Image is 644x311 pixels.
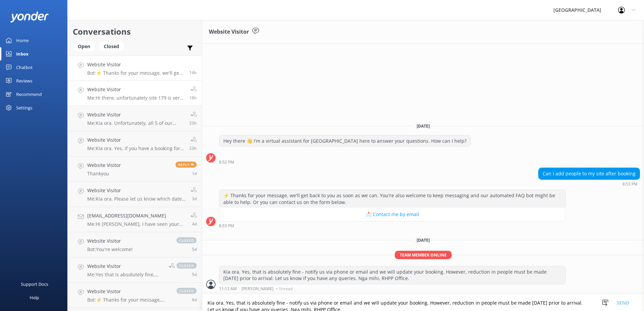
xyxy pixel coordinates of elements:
[16,101,32,114] div: Settings
[219,160,234,164] strong: 8:52 PM
[176,288,197,294] span: closed
[30,291,39,304] div: Help
[539,168,640,179] div: Can I add people to my site after booking
[176,263,197,269] span: closed
[276,287,293,291] span: • Unread
[87,237,133,245] h4: Website Visitor
[21,277,48,291] div: Support Docs
[219,224,234,228] strong: 8:53 PM
[87,297,170,303] p: Bot: ⚡ Thanks for your message, we'll get back to you as soon as we can. You're also welcome to k...
[87,272,164,278] p: Me: Yes that is absolutely fine, depending on availability. Just give us a call or send us an ema...
[16,47,29,61] div: Inbox
[219,135,471,147] div: Hey there 👋 I'm a virtual assistant for [GEOGRAPHIC_DATA] here to answer your questions. How can ...
[68,56,202,81] a: Website VisitorBot:⚡ Thanks for your message, we'll get back to you as soon as we can. You're als...
[176,237,197,243] span: closed
[87,95,184,101] p: Me: Hi there, unfortunately site 179 is very popular and not available at all until [DATE].
[68,283,202,308] a: Website VisitorBot:⚡ Thanks for your message, we'll get back to you as soon as we can. You're als...
[192,171,197,176] span: Sep 08 2025 04:28pm (UTC +12:00) Pacific/Auckland
[73,42,99,50] a: Open
[68,81,202,106] a: Website VisitorMe:Hi there, unfortunately site 179 is very popular and not available at all until...
[209,28,249,36] h3: Website Visitor
[189,120,197,126] span: Sep 09 2025 11:50am (UTC +12:00) Pacific/Auckland
[413,237,434,243] span: [DATE]
[99,41,124,51] div: Closed
[192,297,197,303] span: Sep 03 2025 06:57pm (UTC +12:00) Pacific/Auckland
[87,171,121,177] p: Thankyou
[241,287,273,291] span: [PERSON_NAME]
[87,187,186,194] h4: Website Visitor
[219,160,471,164] div: Sep 09 2025 08:52pm (UTC +12:00) Pacific/Auckland
[87,221,186,227] p: Me: Hi [PERSON_NAME], I have seen your bookings you are trying to make for next weekend. If you c...
[87,70,184,76] p: Bot: ⚡ Thanks for your message, we'll get back to you as soon as we can. You're also welcome to k...
[68,106,202,131] a: Website VisitorMe:Kia ora. Unfortunately, all 5 of our Tourist Flats are fully booked. Let us kno...
[68,257,202,283] a: Website VisitorMe:Yes that is absolutely fine, depending on availability. Just give us a call or ...
[219,190,566,208] div: ⚡ Thanks for your message, we'll get back to you as soon as we can. You're also welcome to keep m...
[87,246,133,252] p: Bot: You're welcome!
[73,41,95,51] div: Open
[192,221,197,227] span: Sep 06 2025 10:04am (UTC +12:00) Pacific/Auckland
[87,120,184,126] p: Me: Kia ora. Unfortunately, all 5 of our Tourist Flats are fully booked. Let us know if you have ...
[413,123,434,129] span: [DATE]
[192,196,197,202] span: Sep 06 2025 05:18pm (UTC +12:00) Pacific/Auckland
[68,207,202,232] a: [EMAIL_ADDRESS][DOMAIN_NAME]Me:Hi [PERSON_NAME], I have seen your bookings you are trying to make...
[192,272,197,277] span: Sep 04 2025 11:35am (UTC +12:00) Pacific/Auckland
[87,145,184,151] p: Me: KIa ora. Yes, if you have a booking for a Group Lodge (triple or quad) there is a parking spa...
[16,88,42,101] div: Recommend
[87,162,121,169] h4: Website Visitor
[175,162,197,168] span: Reply
[395,251,452,259] span: Team member online
[219,266,566,284] div: Kia ora. Yes, that is absolutely fine - notify us via phone or email and we will update your book...
[219,223,566,228] div: Sep 09 2025 08:53pm (UTC +12:00) Pacific/Auckland
[10,11,49,23] img: yonder-white-logo.png
[219,208,566,221] button: 📩 Contact me by email
[16,74,32,88] div: Reviews
[68,131,202,157] a: Website VisitorMe:KIa ora. Yes, if you have a booking for a Group Lodge (triple or quad) there is...
[219,286,566,291] div: Sep 10 2025 11:13am (UTC +12:00) Pacific/Auckland
[219,287,237,291] strong: 11:13 AM
[68,182,202,207] a: Website VisitorMe:Kia ora. Please let us know which dates you are wanting the Tourist Flat. Nga m...
[87,288,170,295] h4: Website Visitor
[87,136,184,144] h4: Website Visitor
[16,61,33,74] div: Chatbot
[189,70,197,75] span: Sep 09 2025 08:53pm (UTC +12:00) Pacific/Auckland
[99,42,128,50] a: Closed
[192,246,197,252] span: Sep 04 2025 12:57pm (UTC +12:00) Pacific/Auckland
[87,196,186,202] p: Me: Kia ora. Please let us know which dates you are wanting the Tourist Flat. Nga mihi, RHPP Office.
[87,263,164,270] h4: Website Visitor
[68,157,202,182] a: Website VisitorThankyouReply1d
[87,111,184,118] h4: Website Visitor
[189,145,197,151] span: Sep 09 2025 11:48am (UTC +12:00) Pacific/Auckland
[73,25,197,38] h2: Conversations
[87,86,184,93] h4: Website Visitor
[622,182,638,186] strong: 8:53 PM
[68,232,202,257] a: Website VisitorBot:You're welcome!closed5d
[16,34,29,47] div: Home
[87,212,186,219] h4: [EMAIL_ADDRESS][DOMAIN_NAME]
[87,61,184,68] h4: Website Visitor
[538,181,640,186] div: Sep 09 2025 08:53pm (UTC +12:00) Pacific/Auckland
[189,95,197,101] span: Sep 09 2025 04:41pm (UTC +12:00) Pacific/Auckland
